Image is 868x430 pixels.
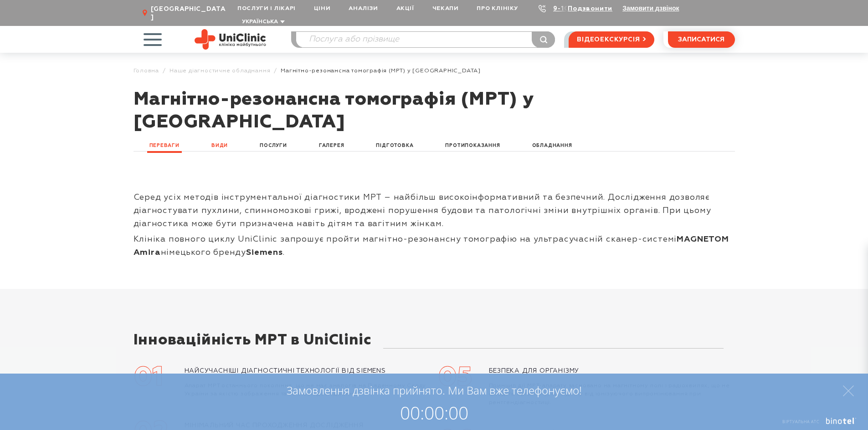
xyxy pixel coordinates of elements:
[782,419,820,425] span: Віртуальна АТС
[530,141,575,151] a: Обладнання
[134,193,711,228] span: Серед усіх методів інструментальної діагностики МРТ – найбільш високоінформативний та безпечний. ...
[568,5,612,12] a: Подзвонити
[211,374,657,403] div: Замовлення дзвінка прийнято. Ми Вам вже телефонуємо!
[569,31,654,48] a: відеоекскурсія
[489,368,580,374] span: Безпека для організму
[211,403,657,423] div: 00:00:00
[553,5,573,12] a: 9-103
[151,5,228,21] span: [GEOGRAPHIC_DATA]
[438,367,489,409] div: 05
[185,368,386,374] span: Найсучасніші діагностичні технології від Siemens
[134,367,185,401] div: 01
[374,141,416,151] a: Підготовка
[134,235,729,257] span: Клініка повного циклу UniClinic запрошує пройти магнітно-резонансну томографію на ультрасучасній ...
[257,141,289,151] a: Послуги
[317,141,347,151] a: Галерея
[209,141,230,151] a: Види
[134,88,735,134] h1: Магнітно-резонансна томографія (МРТ) у [GEOGRAPHIC_DATA]
[134,332,372,367] div: Інноваційність МРТ в UniClinic
[443,141,502,151] a: Протипоказання
[246,248,283,257] strong: Siemens
[772,418,857,430] a: Віртуальна АТС
[147,141,182,151] a: Переваги
[240,19,285,25] button: Українська
[242,19,278,25] span: Українська
[195,29,266,50] img: Uniclinic
[577,32,640,47] span: відеоекскурсія
[169,67,270,74] a: Наше діагностичне обладнання
[296,32,555,47] input: Послуга або прізвище
[281,67,481,74] span: Магнітно-резонансна томографія (МРТ) у [GEOGRAPHIC_DATA]
[134,67,159,74] a: Головна
[678,36,724,43] span: записатися
[668,31,735,48] button: записатися
[622,5,679,12] button: Замовити дзвінок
